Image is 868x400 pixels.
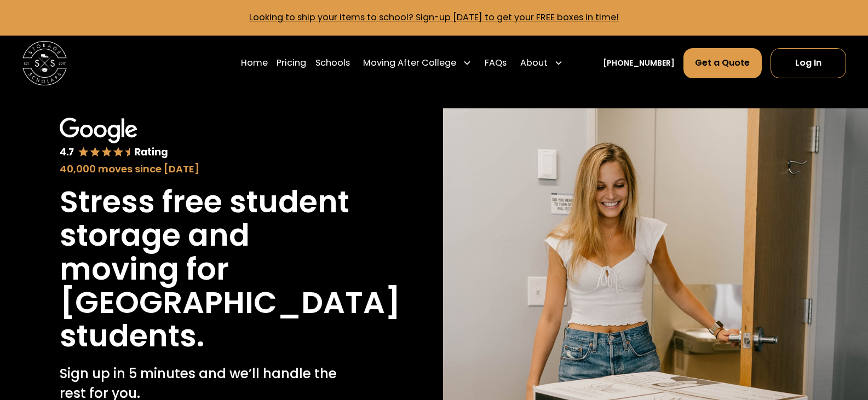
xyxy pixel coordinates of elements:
img: Storage Scholars main logo [22,41,67,85]
h1: Stress free student storage and moving for [60,185,366,286]
div: About [516,48,568,79]
a: [PHONE_NUMBER] [603,57,675,69]
a: Pricing [277,48,306,79]
a: Home [241,48,268,79]
a: Looking to ship your items to school? Sign-up [DATE] to get your FREE boxes in time! [249,11,619,24]
div: 40,000 moves since [DATE] [60,161,366,176]
div: Moving After College [359,48,476,79]
img: Google 4.7 star rating [60,118,168,159]
div: About [520,56,548,69]
a: Get a Quote [683,48,762,78]
a: FAQs [485,48,507,79]
div: Moving After College [363,56,456,69]
a: Schools [315,48,350,79]
a: Log In [771,48,846,78]
h1: [GEOGRAPHIC_DATA] [60,286,400,319]
h1: students. [60,319,204,352]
